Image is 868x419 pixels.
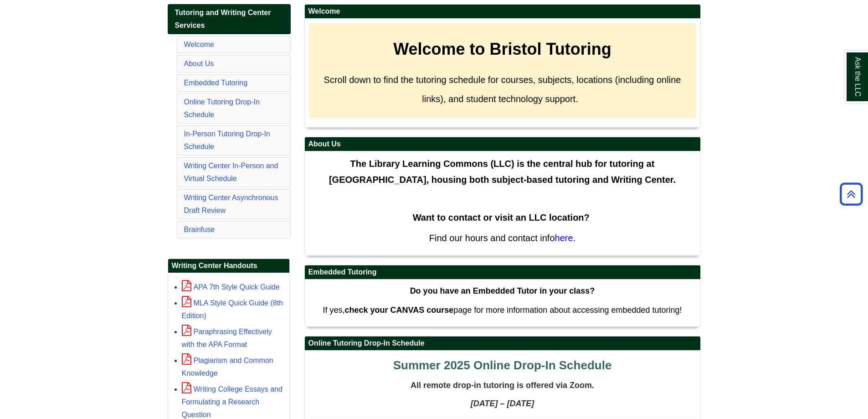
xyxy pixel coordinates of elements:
[184,226,215,233] a: Brainfuse
[184,162,278,182] a: Writing Center In-Person and Virtual Schedule
[555,233,573,243] a: here
[184,79,248,87] a: Embedded Tutoring
[411,381,594,390] span: All remote drop-in tutoring is offered via Zoom.
[184,130,270,150] a: In-Person Tutoring Drop-In Schedule
[413,212,590,222] strong: Want to contact or visit an LLC location?
[324,75,681,104] span: Scroll down to find the tutoring schedule for courses, subjects, locations (including online link...
[573,233,576,243] span: .
[305,5,700,19] h2: Welcome
[182,283,280,291] a: APA 7th Style Quick Guide
[184,60,214,67] a: About Us
[305,265,700,279] h2: Embedded Tutoring
[329,159,676,185] span: The Library Learning Commons (LLC) is the central hub for tutoring at [GEOGRAPHIC_DATA], housing ...
[305,137,700,151] h2: About Us
[184,194,278,214] a: Writing Center Asynchronous Draft Review
[429,233,555,243] span: Find our hours and contact info
[471,399,534,408] strong: [DATE] – [DATE]
[182,299,283,320] a: MLA Style Quick Guide (8th Edition)
[182,357,273,377] a: Plagiarism and Common Knowledge
[168,4,291,34] a: Tutoring and Writing Center Services
[184,41,214,48] a: Welcome
[168,259,289,273] h2: Writing Center Handouts
[182,328,272,348] a: Paraphrasing Effectively with the APA Format
[305,336,700,351] h2: Online Tutoring Drop-In Schedule
[393,358,612,372] span: Summer 2025 Online Drop-In Schedule
[323,305,682,315] span: If yes, page for more information about accessing embedded tutoring!
[184,98,260,119] a: Online Tutoring Drop-In Schedule
[175,9,271,29] span: Tutoring and Writing Center Services
[410,286,595,295] strong: Do you have an Embedded Tutor in your class?
[182,385,282,419] a: Writing College Essays and Formulating a Research Question
[837,188,866,200] a: Back to Top
[393,40,611,58] strong: Welcome to Bristol Tutoring
[344,305,453,315] strong: check your CANVAS course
